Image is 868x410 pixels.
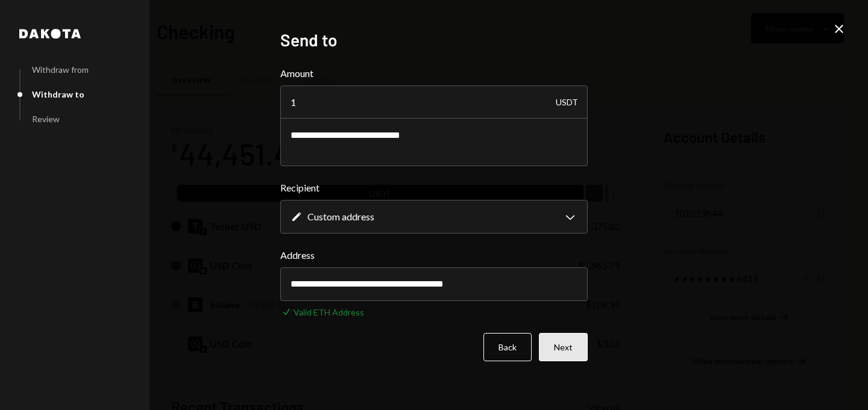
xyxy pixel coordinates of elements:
div: USDT [556,85,578,119]
label: Address [280,248,588,262]
div: Withdraw to [32,89,84,99]
div: Valid ETH Address [294,306,364,318]
input: Enter amount [280,85,588,119]
button: Back [483,333,532,361]
label: Amount [280,66,588,81]
div: Withdraw from [32,64,89,75]
h2: Send to [280,28,588,52]
div: Review [32,114,60,124]
label: Recipient [280,181,588,195]
button: Next [539,333,588,361]
button: Recipient [280,200,588,234]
